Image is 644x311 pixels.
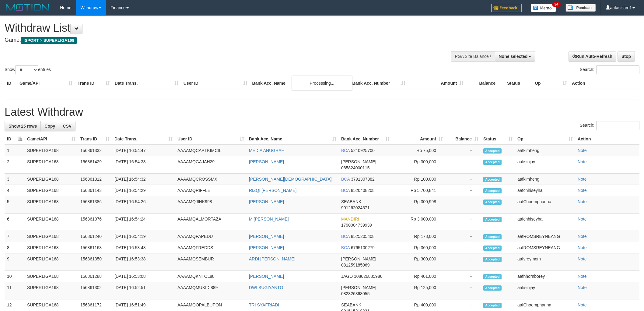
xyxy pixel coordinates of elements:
[392,196,445,214] td: Rp 300,998
[515,145,575,156] td: aafkimheng
[578,234,587,239] a: Note
[5,271,25,282] td: 10
[78,253,112,271] td: 156861350
[175,231,247,242] td: AAAAMQPAPEDU
[247,133,339,145] th: Bank Acc. Name: activate to sort column ascending
[351,188,375,193] span: Copy 8520408208 to clipboard
[392,242,445,253] td: Rp 360,000
[175,242,247,253] td: AAAAMQFREDDS
[483,285,502,291] span: Accepted
[408,78,466,89] th: Amount
[578,302,587,307] a: Note
[578,148,587,153] a: Note
[341,302,361,307] span: SEABANK
[531,4,556,12] img: Button%20Memo.svg
[25,253,78,271] td: SUPERLIGA168
[5,22,423,34] h1: Withdraw List
[515,253,575,271] td: aafsreymom
[292,76,352,91] div: Processing...
[515,156,575,174] td: aafisinjay
[112,214,175,231] td: [DATE] 16:54:24
[112,174,175,185] td: [DATE] 16:54:32
[25,231,78,242] td: SUPERLIGA168
[341,159,376,164] span: [PERSON_NAME]
[392,253,445,271] td: Rp 300,000
[112,253,175,271] td: [DATE] 16:53:38
[578,285,587,290] a: Note
[578,159,587,164] a: Note
[515,242,575,253] td: aafROMSREYNEANG
[354,274,382,279] span: Copy 108626885986 to clipboard
[445,196,481,214] td: -
[175,133,247,145] th: User ID: activate to sort column ascending
[578,199,587,204] a: Note
[78,185,112,196] td: 156861143
[445,145,481,156] td: -
[341,217,359,221] span: MANDIRI
[445,231,481,242] td: -
[351,234,375,239] span: Copy 8525205408 to clipboard
[249,217,289,221] a: M [PERSON_NAME]
[112,185,175,196] td: [DATE] 16:54:29
[445,174,481,185] td: -
[25,271,78,282] td: SUPERLIGA168
[483,234,502,239] span: Accepted
[341,285,376,290] span: [PERSON_NAME]
[341,291,369,296] span: Copy 082326368055 to clipboard
[578,177,587,182] a: Note
[483,200,502,205] span: Accepted
[78,133,112,145] th: Trans ID: activate to sort column ascending
[618,51,635,62] a: Stop
[392,156,445,174] td: Rp 300,000
[175,156,247,174] td: AAAAMQGAJAH29
[15,65,38,74] select: Showentries
[515,282,575,299] td: aafisinjay
[25,156,78,174] td: SUPERLIGA168
[445,156,481,174] td: -
[78,174,112,185] td: 156861312
[5,231,25,242] td: 7
[25,133,78,145] th: Game/API: activate to sort column ascending
[515,231,575,242] td: aafROMSREYNEANG
[249,256,295,261] a: ARDI [PERSON_NAME]
[112,231,175,242] td: [DATE] 16:54:19
[25,145,78,156] td: SUPERLIGA168
[580,121,639,130] label: Search:
[5,253,25,271] td: 9
[351,245,375,250] span: Copy 6765100279 to clipboard
[491,4,522,12] img: Feedback.jpg
[515,271,575,282] td: aafnhornborey
[392,214,445,231] td: Rp 3,000,000
[112,282,175,299] td: [DATE] 16:52:51
[339,133,392,145] th: Bank Acc. Number: activate to sort column ascending
[392,271,445,282] td: Rp 401,000
[483,257,502,262] span: Accepted
[175,196,247,214] td: AAAAMQJINK998
[78,242,112,253] td: 156861168
[5,37,423,43] h4: Game:
[78,271,112,282] td: 156861288
[112,156,175,174] td: [DATE] 16:54:33
[481,133,515,145] th: Status: activate to sort column ascending
[63,124,72,129] span: CSV
[483,303,502,308] span: Accepted
[112,145,175,156] td: [DATE] 16:54:47
[112,242,175,253] td: [DATE] 16:53:48
[341,274,353,279] span: JAGO
[175,282,247,299] td: AAAAMQMUKIDI889
[112,271,175,282] td: [DATE] 16:53:08
[112,78,181,89] th: Date Trans.
[249,234,284,239] a: [PERSON_NAME]
[392,133,445,145] th: Amount: activate to sort column ascending
[175,145,247,156] td: AAAAMQCAPTKIMCIL
[5,185,25,196] td: 4
[483,274,502,279] span: Accepted
[499,54,528,59] span: None selected
[392,185,445,196] td: Rp 5,700,841
[341,188,350,193] span: BCA
[78,156,112,174] td: 156861429
[445,253,481,271] td: -
[341,256,376,261] span: [PERSON_NAME]
[249,159,284,164] a: [PERSON_NAME]
[341,205,369,210] span: Copy 901262024571 to clipboard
